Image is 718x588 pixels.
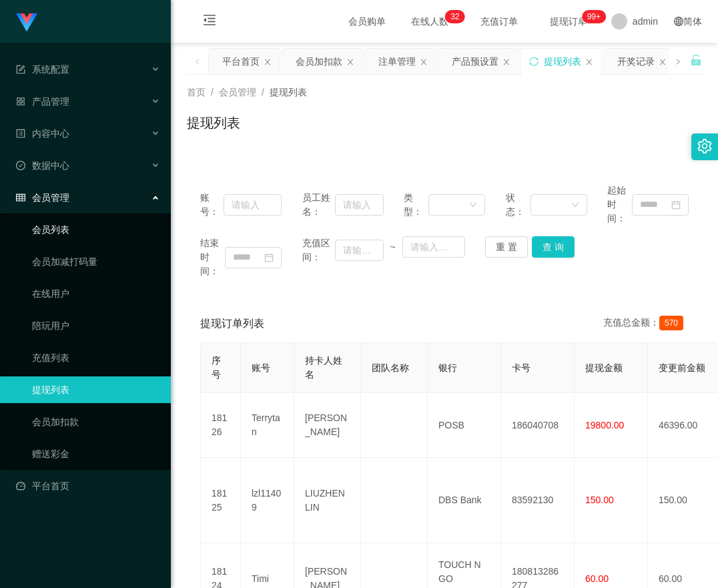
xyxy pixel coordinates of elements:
i: 图标: check-circle-o [16,161,25,170]
td: POSB [428,393,501,458]
i: 图标: down [469,201,477,210]
i: 图标: down [571,201,579,210]
i: 图标: close [659,58,667,66]
span: 充值区间： [302,236,336,264]
button: 查 询 [532,236,575,258]
span: 提现订单列表 [200,316,264,332]
span: 序号 [212,355,221,380]
i: 图标: close [502,58,510,66]
td: 18126 [201,393,241,458]
td: Terrytan [241,393,294,458]
span: 持卡人姓名 [305,355,342,380]
span: 团队名称 [372,362,409,373]
i: 图标: unlock [690,54,702,66]
span: 账号 [252,362,270,373]
i: 图标: right [675,58,681,65]
span: 员工姓名： [302,191,336,219]
p: 2 [455,10,460,23]
a: 图标: dashboard平台首页 [16,473,160,499]
span: / [262,87,264,97]
td: 83592130 [501,458,575,543]
span: 在线人数 [404,17,455,26]
input: 请输入最大值为 [402,236,465,258]
a: 陪玩用户 [32,312,160,339]
input: 请输入 [335,194,384,216]
i: 图标: form [16,65,25,74]
h1: 提现列表 [187,113,240,133]
i: 图标: calendar [671,200,681,210]
a: 提现列表 [32,376,160,403]
sup: 32 [445,10,464,23]
a: 会员列表 [32,216,160,243]
span: 提现金额 [585,362,623,373]
i: 图标: menu-fold [187,1,232,43]
span: 银行 [438,362,457,373]
a: 在线用户 [32,280,160,307]
i: 图标: profile [16,129,25,138]
span: 提现订单 [543,17,594,26]
span: ~ [384,240,402,254]
i: 图标: appstore-o [16,97,25,106]
span: 系统配置 [16,64,69,75]
i: 图标: sync [529,57,538,66]
span: 产品管理 [16,96,69,107]
span: 状态： [506,191,530,219]
i: 图标: global [674,17,683,26]
span: 数据中心 [16,160,69,171]
span: 首页 [187,87,206,97]
span: 类型： [404,191,428,219]
div: 平台首页 [222,49,260,74]
td: [PERSON_NAME] [294,393,361,458]
span: 60.00 [585,573,609,584]
span: 会员管理 [16,192,69,203]
img: logo.9652507e.png [16,13,37,32]
input: 请输入最小值为 [335,240,384,261]
div: 充值总金额： [603,316,689,332]
a: 充值列表 [32,344,160,371]
span: 19800.00 [585,420,624,430]
div: 注单管理 [378,49,416,74]
i: 图标: table [16,193,25,202]
div: 产品预设置 [452,49,498,74]
span: 内容中心 [16,128,69,139]
input: 请输入 [224,194,282,216]
i: 图标: close [346,58,354,66]
span: 150.00 [585,495,614,505]
span: 提现列表 [270,87,307,97]
span: 账号： [200,191,224,219]
div: 会员加扣款 [296,49,342,74]
span: 卡号 [512,362,530,373]
i: 图标: close [585,58,593,66]
a: 会员加扣款 [32,408,160,435]
td: DBS Bank [428,458,501,543]
td: lzl11409 [241,458,294,543]
i: 图标: left [194,58,201,65]
span: 570 [659,316,683,330]
span: 充值订单 [474,17,524,26]
span: / [211,87,214,97]
span: 起始时间： [607,184,632,226]
td: LIUZHENLIN [294,458,361,543]
i: 图标: calendar [264,253,274,262]
div: 提现列表 [544,49,581,74]
p: 3 [450,10,455,23]
i: 图标: setting [697,139,712,154]
i: 图标: close [420,58,428,66]
span: 变更前金额 [659,362,705,373]
span: 结束时间： [200,236,225,278]
sup: 991 [582,10,606,23]
td: 18125 [201,458,241,543]
i: 图标: close [264,58,272,66]
td: 186040708 [501,393,575,458]
span: 会员管理 [219,87,256,97]
button: 重 置 [485,236,528,258]
a: 赠送彩金 [32,440,160,467]
a: 会员加减打码量 [32,248,160,275]
div: 开奖记录 [617,49,655,74]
